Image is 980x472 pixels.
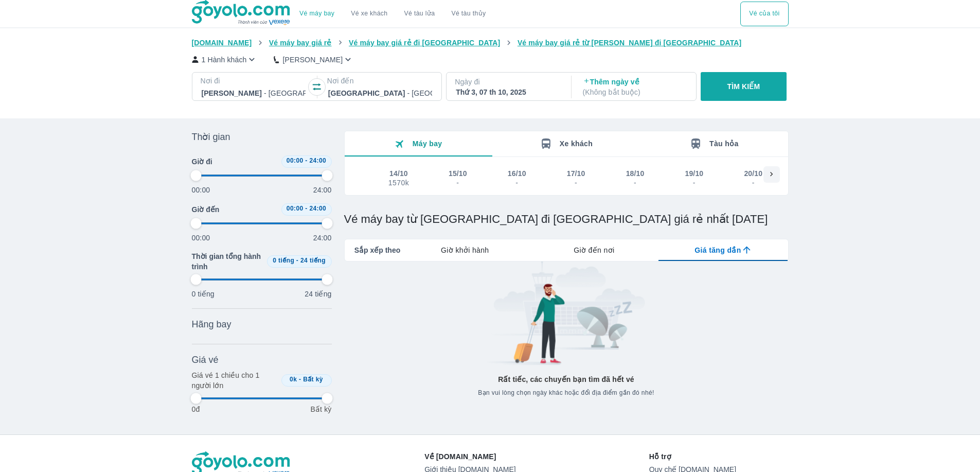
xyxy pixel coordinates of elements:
span: 24:00 [309,157,326,164]
a: Vé xe khách [351,10,387,18]
span: Tàu hỏa [709,139,739,148]
p: 24:00 [313,233,332,243]
p: 00:00 [192,233,210,243]
div: - [449,179,467,187]
span: Thời gian [192,131,230,143]
span: Sắp xếp theo [354,245,401,255]
button: [PERSON_NAME] [274,54,353,65]
div: - [627,179,644,187]
button: Vé của tôi [740,2,788,26]
span: Giờ khởi hành [441,245,489,255]
div: - [744,179,762,187]
div: 17/10 [567,168,585,179]
div: 18/10 [626,168,645,179]
span: [DOMAIN_NAME] [192,39,252,47]
p: Thêm ngày về [583,77,687,97]
span: - [299,376,301,383]
div: 1570k [388,179,409,187]
p: Hỗ trợ [649,451,789,462]
button: TÌM KIẾM [701,72,787,101]
p: Ngày đi [455,77,561,87]
span: 24:00 [309,205,326,212]
div: 14/10 [389,168,408,179]
a: Vé tàu lửa [396,2,443,26]
span: Xe khách [560,139,593,148]
p: TÌM KIẾM [727,81,760,92]
p: Nơi đi [201,76,307,86]
span: Giờ đến nơi [574,245,614,255]
span: Giờ đến [192,204,220,215]
div: 16/10 [508,168,526,179]
span: - [296,257,298,264]
a: Vé máy bay [299,10,334,18]
span: Giờ đi [192,156,212,167]
div: - [567,179,585,187]
div: Thứ 3, 07 th 10, 2025 [456,87,560,97]
p: 0đ [192,404,200,414]
span: 0 tiếng [273,257,294,264]
div: 20/10 [744,168,762,179]
p: Rất tiếc, các chuyến bạn tìm đã hết vé [498,374,634,384]
div: - [686,179,703,187]
span: Vé máy bay giá rẻ đi [GEOGRAPHIC_DATA] [349,39,500,47]
span: Thời gian tổng hành trình [192,251,263,272]
button: Vé tàu thủy [443,2,494,26]
span: Giá tăng dần [694,245,741,255]
p: 24 tiếng [305,289,331,299]
p: Bất kỳ [310,404,331,414]
span: - [305,205,307,212]
span: Bạn vui lòng chọn ngày khác hoặc đổi địa điểm gần đó nhé! [478,389,654,397]
p: 0 tiếng [192,289,215,299]
p: 00:00 [192,185,210,195]
span: Vé máy bay giá rẻ [269,39,332,47]
nav: breadcrumb [192,38,789,48]
span: - [305,157,307,164]
p: 24:00 [313,185,332,195]
div: choose transportation mode [740,2,788,26]
div: lab API tabs example [400,239,788,261]
div: - [508,179,526,187]
div: 19/10 [685,168,704,179]
span: Vé máy bay giá rẻ từ [PERSON_NAME] đi [GEOGRAPHIC_DATA] [518,39,742,47]
span: 24 tiếng [300,257,326,264]
img: banner [478,261,654,366]
span: Hãng bay [192,318,231,330]
span: 00:00 [287,205,304,212]
h1: Vé máy bay từ [GEOGRAPHIC_DATA] đi [GEOGRAPHIC_DATA] giá rẻ nhất [DATE] [344,212,789,226]
div: 15/10 [449,168,467,179]
p: Giá vé 1 chiều cho 1 người lớn [192,370,277,391]
div: scrollable day and price [369,166,763,189]
div: choose transportation mode [291,2,494,26]
p: Về [DOMAIN_NAME] [424,451,515,462]
span: Máy bay [413,139,442,148]
p: 1 Hành khách [202,55,247,65]
span: 0k [290,376,297,383]
span: 00:00 [287,157,304,164]
p: ( Không bắt buộc ) [583,87,687,97]
span: Giá vé [192,354,219,366]
p: [PERSON_NAME] [282,55,343,65]
p: Nơi đến [327,76,433,86]
button: 1 Hành khách [192,54,258,65]
span: Bất kỳ [303,376,323,383]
